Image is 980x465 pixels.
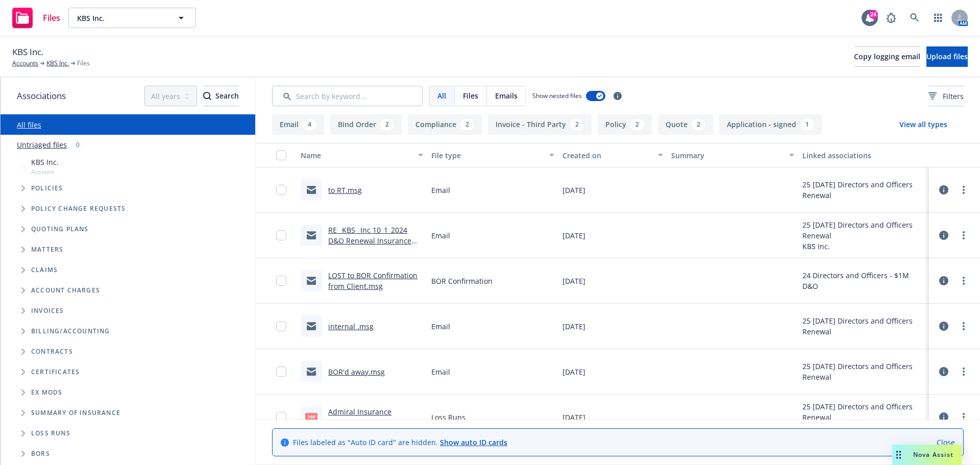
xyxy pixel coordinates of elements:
a: Switch app [928,8,948,28]
button: Application - signed [719,114,822,135]
span: KBS Inc. [77,13,165,23]
a: to RT.msg [328,185,362,195]
div: Drag to move [892,445,905,465]
a: Search [904,8,925,28]
a: more [958,320,970,332]
span: [DATE] [562,230,585,241]
input: Toggle Row Selected [276,185,286,195]
span: Policy change requests [31,206,126,212]
input: Toggle Row Selected [276,276,286,286]
svg: Search [203,92,211,100]
span: Account [31,167,59,176]
div: File type [431,150,543,161]
div: Linked associations [802,150,925,161]
input: Toggle Row Selected [276,230,286,240]
span: Emails [495,90,518,101]
button: Copy logging email [854,46,920,67]
div: Name [301,150,412,161]
div: 25 [DATE] Directors and Officers Renewal [802,219,925,241]
div: 2 [380,119,394,130]
input: Toggle Row Selected [276,321,286,331]
div: 2 [460,119,474,130]
button: Nova Assist [892,445,962,465]
a: All files [17,120,41,130]
div: 25 [DATE] Directors and Officers Renewal [802,401,925,423]
span: Loss Runs [431,412,465,423]
a: more [958,365,970,378]
span: [DATE] [562,412,585,423]
span: Claims [31,267,58,273]
button: Invoice - Third Party [488,114,592,135]
span: pdf [305,413,317,421]
a: Report a Bug [881,8,901,28]
span: Email [431,185,450,195]
span: Show nested files [532,91,582,100]
span: Copy logging email [854,52,920,61]
span: Files [77,59,90,68]
span: Email [431,366,450,377]
span: BOR Confirmation [431,276,493,286]
div: 1 [800,119,814,130]
a: LOST to BOR Confirmation from Client.msg [328,271,418,291]
a: Show auto ID cards [440,437,507,447]
a: BOR'd away.msg [328,367,385,377]
div: 25 [DATE] Directors and Officers Renewal [802,315,925,337]
span: Email [431,321,450,332]
span: Policies [31,185,63,191]
span: [DATE] [562,185,585,195]
div: Search [203,86,239,106]
button: Email [272,114,324,135]
div: Created on [562,150,652,161]
span: Ex Mods [31,389,62,396]
button: Upload files [926,46,968,67]
span: KBS Inc. [31,157,59,167]
input: Select all [276,150,286,160]
button: View all types [883,114,964,135]
span: Files labeled as "Auto ID card" are hidden. [293,437,507,448]
span: Loss Runs [31,430,70,436]
button: Created on [558,143,668,167]
div: 2 [570,119,584,130]
button: SearchSearch [203,86,239,106]
a: Untriaged files [17,139,67,150]
div: 25 [DATE] Directors and Officers Renewal [802,361,925,382]
span: [DATE] [562,321,585,332]
a: KBS Inc. [46,59,69,68]
span: Contracts [31,349,73,355]
input: Toggle Row Selected [276,366,286,377]
input: Toggle Row Selected [276,412,286,422]
span: Summary of insurance [31,410,120,416]
span: Account charges [31,287,100,293]
span: Upload files [926,52,968,61]
div: Tree Example [1,155,255,321]
span: KBS Inc. [12,45,43,59]
span: Files [43,14,60,22]
a: RE_ KBS_ Inc 10_1_2024 D&O Renewal Insurance Proposal.msg [328,225,411,256]
button: Name [297,143,427,167]
button: Compliance [408,114,482,135]
span: Email [431,230,450,241]
div: KBS Inc. [802,241,925,252]
div: 24 [869,10,878,19]
span: BORs [31,451,50,457]
a: more [958,275,970,287]
span: Matters [31,247,63,253]
button: Linked associations [798,143,929,167]
div: 25 [DATE] Directors and Officers Renewal [802,179,925,201]
button: Summary [667,143,798,167]
input: Search by keyword... [272,86,423,106]
div: 2 [692,119,705,130]
a: more [958,184,970,196]
span: Filters [943,91,964,102]
span: Certificates [31,369,80,375]
button: Bind Order [330,114,402,135]
span: [DATE] [562,276,585,286]
a: internal .msg [328,322,374,331]
span: Quoting plans [31,226,89,232]
button: Policy [598,114,652,135]
div: 24 Directors and Officers - $1M D&O [802,270,925,291]
div: Folder Tree Example [1,321,255,464]
span: [DATE] [562,366,585,377]
span: Files [463,90,478,101]
span: Invoices [31,308,64,314]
